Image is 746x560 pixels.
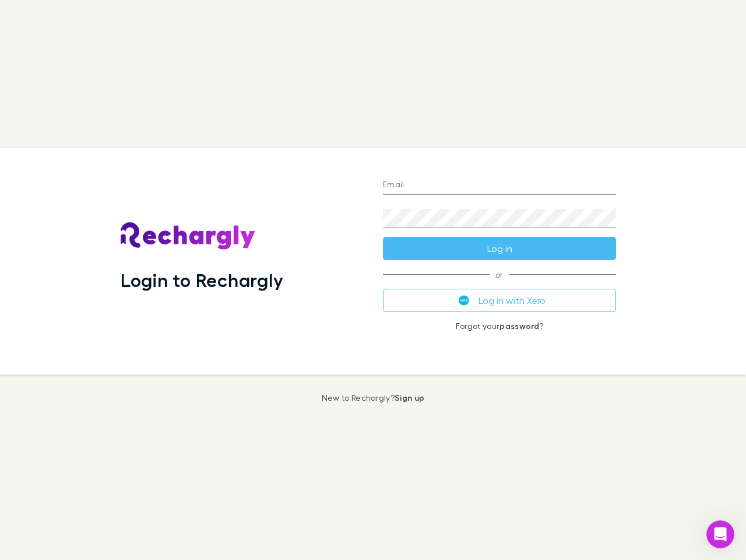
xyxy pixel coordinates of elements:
button: Log in [383,237,616,260]
span: or [383,274,616,275]
a: Sign up [395,393,424,402]
a: password [499,321,539,331]
p: Forgot your ? [383,321,616,331]
iframe: Intercom live chat [706,520,734,548]
img: Xero's logo [459,295,469,306]
p: New to Rechargly? [322,393,425,402]
img: Rechargly's Logo [121,222,256,250]
h1: Login to Rechargly [121,269,283,291]
button: Log in with Xero [383,289,616,312]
